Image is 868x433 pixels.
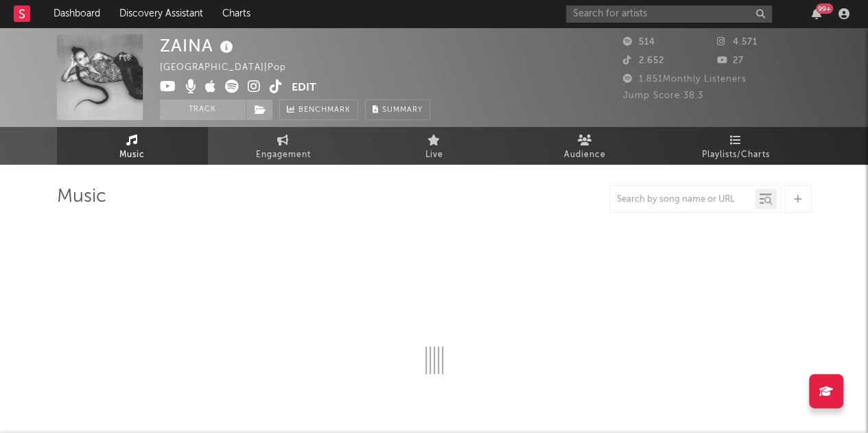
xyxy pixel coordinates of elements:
span: Playlists/Charts [702,147,770,163]
span: 2.652 [623,56,664,65]
button: Edit [292,80,316,97]
input: Search for artists [566,5,772,23]
div: [GEOGRAPHIC_DATA] | Pop [160,60,302,76]
input: Search by song name or URL [610,194,755,205]
span: Jump Score: 38.3 [623,91,703,100]
a: Benchmark [279,100,358,120]
a: Live [359,127,510,165]
span: Music [119,147,145,163]
span: Engagement [256,147,311,163]
button: Summary [365,100,430,120]
a: Engagement [208,127,359,165]
button: Track [160,100,246,120]
span: Live [425,147,443,163]
div: 99 + [816,3,833,14]
div: ZAINA [160,34,237,57]
a: Audience [510,127,661,165]
span: 1.851 Monthly Listeners [623,75,747,84]
a: Music [57,127,208,165]
a: Playlists/Charts [661,127,812,165]
span: Summary [382,106,423,114]
span: 27 [717,56,744,65]
span: Audience [564,147,606,163]
span: 514 [623,38,655,47]
button: 99+ [812,8,821,19]
span: 4.571 [717,38,758,47]
span: Benchmark [298,102,351,119]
